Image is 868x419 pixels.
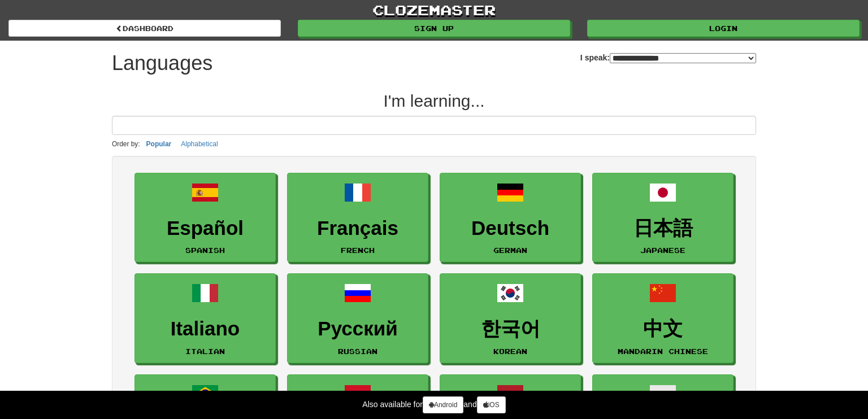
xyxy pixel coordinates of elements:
[493,347,527,355] small: Korean
[141,217,270,239] h3: Español
[493,246,527,254] small: German
[177,138,221,150] button: Alphabetical
[618,347,708,355] small: Mandarin Chinese
[580,52,756,63] label: I speak:
[134,173,276,263] a: EspañolSpanish
[446,318,575,340] h3: 한국어
[610,53,756,63] select: I speak:
[598,217,727,239] h3: 日本語
[287,273,428,363] a: РусскийRussian
[293,217,422,239] h3: Français
[640,246,685,254] small: Japanese
[134,273,276,363] a: ItalianoItalian
[185,347,225,355] small: Italian
[293,318,422,340] h3: Русский
[592,173,734,263] a: 日本語Japanese
[112,140,140,148] small: Order by:
[592,273,734,363] a: 中文Mandarin Chinese
[598,318,727,340] h3: 中文
[287,173,428,263] a: FrançaisFrench
[185,246,225,254] small: Spanish
[298,20,570,37] a: Sign up
[112,52,212,75] h1: Languages
[587,20,860,37] a: Login
[477,396,506,413] a: iOS
[338,347,377,355] small: Russian
[446,217,575,239] h3: Deutsch
[341,246,375,254] small: French
[112,91,756,110] h2: I'm learning...
[143,138,175,150] button: Popular
[440,273,581,363] a: 한국어Korean
[141,318,270,340] h3: Italiano
[440,173,581,263] a: DeutschGerman
[8,20,281,37] a: dashboard
[423,396,463,413] a: Android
